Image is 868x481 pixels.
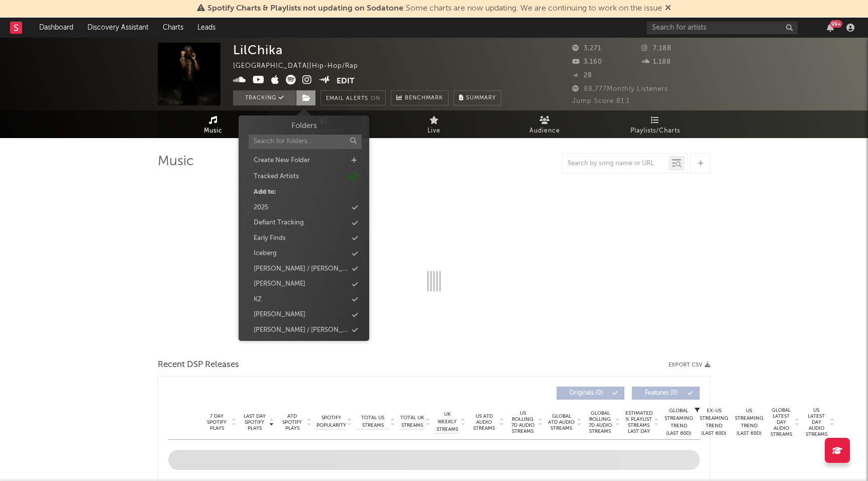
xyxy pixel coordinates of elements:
input: Search for artists [647,22,798,34]
a: Playlists/Charts [600,110,710,138]
span: 1,188 [641,59,671,65]
span: Audience [529,125,560,137]
a: Benchmark [391,90,449,105]
input: Search for folders... [249,135,362,149]
div: KZ [254,295,262,305]
div: [PERSON_NAME] / [PERSON_NAME] [254,264,348,274]
div: [PERSON_NAME] [254,279,305,289]
button: Summary [454,90,501,105]
span: Dismiss [665,5,671,13]
a: Discovery Assistant [80,18,156,38]
button: Originals(0) [557,387,624,400]
span: Estimated % Playlist Streams Last Day [625,410,653,434]
div: [PERSON_NAME] [254,310,305,320]
span: Benchmark [405,92,443,104]
span: UK Weekly Streams [435,411,459,433]
a: Leads [190,18,223,38]
span: Total US Streams [357,414,389,429]
a: Live [379,110,489,138]
div: LilChika [233,43,283,57]
a: Music [158,110,268,138]
span: 88,777 Monthly Listeners [572,86,668,92]
span: Total UK Streams [400,414,424,429]
span: 3,271 [572,45,601,52]
span: Originals ( 0 ) [563,390,609,396]
span: US Rolling 7D Audio Streams [509,410,536,434]
span: Global Rolling 7D Audio Streams [586,410,614,434]
button: Features(0) [632,387,700,400]
button: Email AlertsOn [320,90,386,105]
div: US Streaming Trend (Last 60D) [734,407,764,437]
div: 99 + [830,20,842,28]
span: 28 [572,72,592,79]
span: Playlists/Charts [630,125,680,137]
span: Global Latest Day Audio Streams [769,407,793,437]
span: 7 Day Spotify Plays [203,413,230,431]
a: Dashboard [32,18,80,38]
span: Summary [466,95,496,101]
div: Tracked Artists [254,172,299,182]
div: 2025 [254,203,268,213]
span: US ATD Audio Streams [470,413,498,431]
div: [PERSON_NAME] / [PERSON_NAME] [254,325,348,335]
button: Export CSV [669,362,710,368]
div: Create New Folder [254,156,310,166]
span: ATD Spotify Plays [279,413,305,431]
input: Search by song name or URL [563,160,669,168]
span: 3,160 [572,59,602,65]
div: Early Finds [254,233,286,244]
span: : Some charts are now updating. We are continuing to work on the issue [207,5,662,13]
em: On [371,96,380,101]
button: Tracking [233,90,296,105]
div: Iceberg [254,249,277,259]
button: Edit [337,75,355,87]
div: Add to: [254,187,276,197]
div: Global Streaming Trend (Last 60D) [664,407,694,437]
a: Audience [489,110,600,138]
span: Jump Score: 81.1 [572,98,630,104]
div: Ex-US Streaming Trend (Last 60D) [699,407,729,437]
a: Engagement [268,110,379,138]
span: Last Day Spotify Plays [241,413,268,431]
span: US Latest Day Audio Streams [804,407,828,437]
span: 7,188 [641,45,672,52]
span: Spotify Popularity [316,414,346,429]
span: Spotify Charts & Playlists not updating on Sodatone [207,5,403,13]
h3: Folders [291,121,316,132]
span: Global ATD Audio Streams [548,413,575,431]
a: Charts [156,18,190,38]
span: Recent DSP Releases [158,359,239,371]
button: 99+ [827,24,834,32]
div: Defiant Tracking [254,218,304,228]
span: Music [204,125,223,137]
div: [GEOGRAPHIC_DATA] | Hip-Hop/Rap [233,60,370,72]
span: Live [427,125,441,137]
span: Features ( 0 ) [638,390,685,396]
